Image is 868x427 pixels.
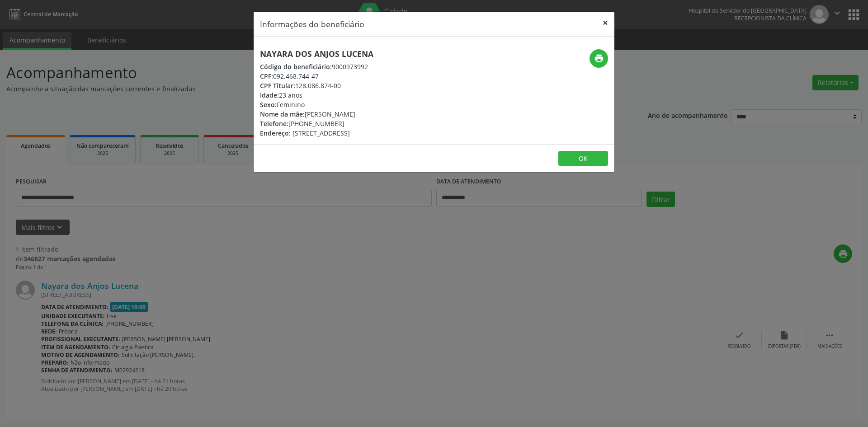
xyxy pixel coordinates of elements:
div: 23 anos [260,90,373,100]
span: Telefone: [260,119,288,128]
button: print [590,49,608,68]
div: [PHONE_NUMBER] [260,119,373,128]
span: CPF: [260,72,273,80]
div: Feminino [260,100,373,109]
span: [STREET_ADDRESS] [292,129,350,137]
h5: Informações do beneficiário [260,18,364,30]
button: OK [558,151,608,166]
span: Idade: [260,91,279,99]
div: 9000973992 [260,62,373,71]
div: 092.468.744-47 [260,71,373,81]
button: Close [596,12,614,34]
h5: Nayara dos Anjos Lucena [260,49,373,59]
i: print [594,53,604,63]
span: Código do beneficiário: [260,62,332,71]
span: Endereço: [260,129,291,137]
span: Nome da mãe: [260,110,305,118]
span: CPF Titular: [260,81,295,90]
span: Sexo: [260,100,277,109]
div: 128.086.874-00 [260,81,373,90]
div: [PERSON_NAME] [260,109,373,119]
